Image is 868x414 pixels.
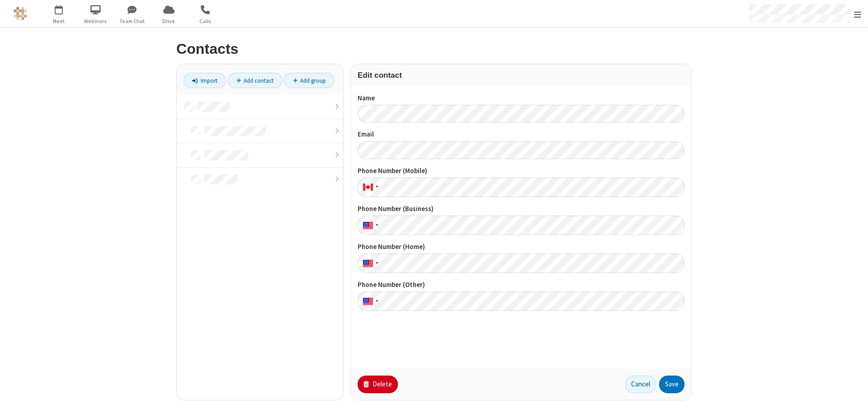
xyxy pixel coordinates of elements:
div: United States: + 1 [358,216,381,235]
span: Drive [152,17,186,25]
button: Cancel [625,376,656,394]
a: Import [184,73,226,88]
div: United States: + 1 [358,292,381,311]
button: Save [659,376,684,394]
img: QA Selenium DO NOT DELETE OR CHANGE [14,7,27,20]
label: Email [358,129,684,140]
label: Phone Number (Mobile) [358,166,684,176]
div: United States: + 1 [358,254,381,273]
h3: Edit contact [358,71,684,80]
span: Webinars [79,17,113,25]
label: Phone Number (Home) [358,242,684,252]
span: Team Chat [115,17,149,25]
div: Canada: + 1 [358,178,381,197]
a: Add contact [228,73,283,88]
span: Calls [189,17,222,25]
button: Delete [358,376,398,394]
label: Phone Number (Business) [358,204,684,214]
label: Name [358,93,684,103]
h2: Contacts [176,41,692,57]
span: Meet [42,17,76,25]
label: Phone Number (Other) [358,280,684,290]
a: Add group [284,73,335,88]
